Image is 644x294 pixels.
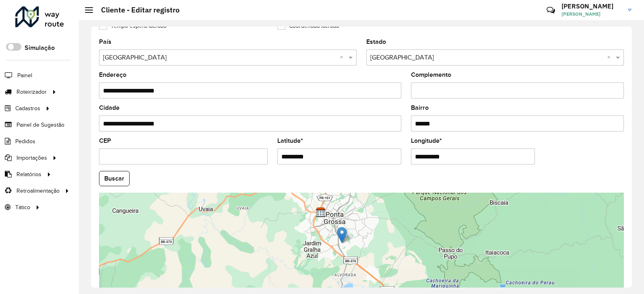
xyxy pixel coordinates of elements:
span: Clear all [340,53,347,62]
label: Bairro [411,103,429,113]
label: CEP [99,136,111,146]
label: País [99,37,111,47]
label: Latitude [277,136,303,146]
img: Marker [337,227,347,243]
span: Relatórios [17,170,41,179]
img: VIRGINIA PONTA GROSSA [316,207,326,218]
span: [PERSON_NAME] [561,10,622,18]
span: Painel [17,71,32,80]
button: Buscar [99,171,130,186]
span: Painel de Sugestão [17,121,64,129]
label: Endereço [99,70,126,80]
label: Simulação [25,43,55,53]
label: Longitude [411,136,442,146]
span: Clear all [607,53,614,62]
span: Tático [15,203,30,212]
span: Cadastros [15,104,40,113]
h3: [PERSON_NAME] [561,2,622,10]
span: Pedidos [15,137,35,146]
label: Complemento [411,70,451,80]
label: Cidade [99,103,120,113]
label: Estado [366,37,386,47]
span: Importações [17,154,47,162]
a: Contato Rápido [542,2,559,19]
h2: Cliente - Editar registro [93,6,180,14]
span: Retroalimentação [17,187,60,195]
span: Roteirizador [17,88,47,96]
